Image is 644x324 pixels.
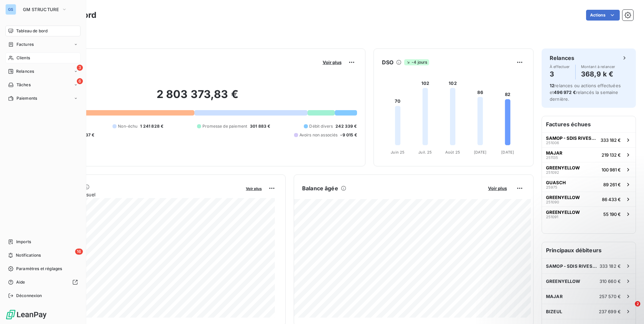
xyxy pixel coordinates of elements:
[602,197,621,202] span: 86 433 €
[546,141,559,145] span: 251006
[546,200,559,204] span: 251090
[601,137,621,143] span: 333 182 €
[509,259,644,306] iframe: Intercom notifications message
[542,177,636,192] button: GUASCH2597589 261 €
[550,65,570,69] span: À effectuer
[486,185,509,191] button: Voir plus
[542,132,636,147] button: SAMOP - SDIS RIVESALTES251006333 182 €
[17,55,30,61] span: Clients
[602,167,621,172] span: 100 981 €
[546,215,558,219] span: 251091
[546,209,580,215] span: GREENYELLOW
[546,156,558,160] span: 251135
[542,147,636,162] button: MAJAR251135219 132 €
[550,83,554,88] span: 12
[16,68,34,74] span: Relances
[382,58,393,66] h6: DSO
[501,150,514,155] tspan: [DATE]
[550,83,621,102] span: relances ou actions effectuées et relancés la semaine dernière.
[299,132,338,138] span: Avoirs non associés
[546,170,559,174] span: 251092
[546,195,580,200] span: GREENYELLOW
[581,65,615,69] span: Montant à relancer
[488,186,507,191] span: Voir plus
[404,59,429,65] span: -4 jours
[599,309,621,314] span: 237 699 €
[302,184,338,192] h6: Balance âgée
[77,78,83,84] span: 6
[546,150,562,156] span: MAJAR
[16,252,41,258] span: Notifications
[603,212,621,217] span: 55 190 €
[542,116,636,132] h6: Factures échues
[244,185,264,191] button: Voir plus
[5,4,16,15] div: GS
[5,277,80,288] a: Aide
[542,206,636,221] button: GREENYELLOW25109155 190 €
[546,135,598,141] span: SAMOP - SDIS RIVESALTES
[418,150,432,155] tspan: Juil. 25
[75,249,83,255] span: 16
[309,123,333,129] span: Débit divers
[16,28,47,34] span: Tableau de bord
[77,65,83,71] span: 3
[16,293,42,299] span: Déconnexion
[550,54,574,62] h6: Relances
[474,150,486,155] tspan: [DATE]
[546,309,562,314] span: BIZEUL
[542,242,636,258] h6: Principaux débiteurs
[542,162,636,177] button: GREENYELLOW251092100 981 €
[554,90,576,95] span: 496 972 €
[542,192,636,206] button: GREENYELLOW25109086 433 €
[546,185,557,189] span: 25975
[202,123,247,129] span: Promesse de paiement
[16,266,62,272] span: Paramètres et réglages
[635,301,640,306] span: 2
[550,69,570,79] h4: 3
[246,186,262,191] span: Voir plus
[38,88,357,108] h2: 2 803 373,83 €
[340,132,357,138] span: -9 015 €
[250,123,270,129] span: 301 883 €
[335,123,357,129] span: 242 339 €
[118,123,137,129] span: Non-échu
[16,279,25,285] span: Aide
[621,301,637,317] iframe: Intercom live chat
[140,123,163,129] span: 1 241 828 €
[5,309,47,320] img: Logo LeanPay
[546,165,580,170] span: GREENYELLOW
[321,59,344,65] button: Voir plus
[546,180,566,185] span: GUASCH
[603,182,621,187] span: 89 261 €
[445,150,460,155] tspan: Août 25
[16,239,31,245] span: Imports
[17,82,31,88] span: Tâches
[391,150,405,155] tspan: Juin 25
[17,41,34,47] span: Factures
[38,191,241,198] span: Chiffre d'affaires mensuel
[23,7,59,12] span: GM STRUCTURE
[17,95,37,101] span: Paiements
[323,60,342,65] span: Voir plus
[581,69,615,79] h4: 368,9 k €
[602,152,621,158] span: 219 132 €
[586,10,620,21] button: Actions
